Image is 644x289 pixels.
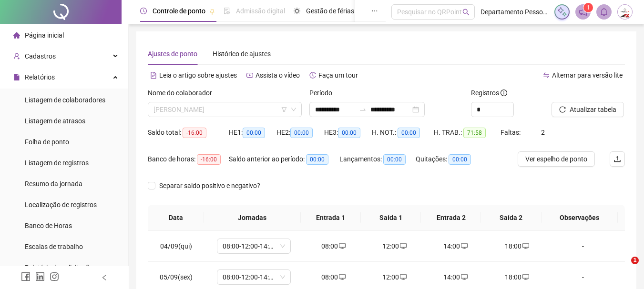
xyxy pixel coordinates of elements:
span: Banco de Horas [25,222,72,229]
span: facebook [21,272,31,281]
th: Saída 2 [481,205,541,231]
span: 08:00-12:00-14:00-18:00 [223,239,285,253]
th: Entrada 2 [421,205,481,231]
span: history [309,72,316,79]
label: Período [309,88,338,98]
div: 18:00 [494,272,540,282]
span: search [462,9,470,16]
span: Leia o artigo sobre ajustes [159,71,237,79]
div: H. NOT.: [372,127,434,138]
span: Página inicial [25,31,64,39]
span: desktop [460,243,468,249]
span: Gestão de férias [306,7,354,15]
img: 54126 [618,5,632,19]
span: Assista o vídeo [256,71,300,79]
span: swap-right [359,106,367,113]
span: 71:58 [463,128,486,138]
button: Atualizar tabela [552,102,624,117]
div: 08:00 [311,241,357,251]
span: clock-circle [140,8,147,14]
span: info-circle [501,90,507,96]
span: notification [579,8,587,16]
label: Nome do colaborador [148,88,218,98]
span: 1 [587,4,590,11]
div: 14:00 [433,241,479,251]
span: Ver espelho de ponto [525,154,587,164]
img: sparkle-icon.fc2bf0ac1784a2077858766a79e2daf3.svg [557,7,567,17]
span: file-text [150,72,157,79]
div: HE 3: [324,127,372,138]
span: reload [559,106,566,113]
span: bell [600,8,608,16]
span: file [13,74,20,80]
span: Ajustes de ponto [148,50,197,58]
span: desktop [338,243,346,249]
div: Quitações: [416,154,482,165]
span: Listagem de registros [25,159,89,167]
span: Relatório de solicitações [25,264,96,271]
span: 00:00 [383,154,406,165]
span: Listagem de colaboradores [25,96,105,104]
span: pushpin [209,9,215,14]
th: Saída 1 [361,205,421,231]
span: 00:00 [449,154,471,165]
span: instagram [50,272,59,281]
span: Histórico de ajustes [213,50,271,58]
span: 05/09(sex) [160,273,193,281]
span: Resumo da jornada [25,180,82,188]
span: Faça um tour [318,71,358,79]
span: 1 [631,257,639,264]
span: Relatórios [25,73,55,81]
span: Admissão digital [236,7,285,15]
span: user-add [13,53,20,60]
div: 08:00 [311,272,357,282]
span: Atualizar tabela [570,104,616,115]
span: Escalas de trabalho [25,243,83,250]
div: 12:00 [372,272,418,282]
span: Controle de ponto [153,7,205,15]
button: Ver espelho de ponto [518,151,595,167]
span: upload [613,155,621,163]
span: 00:00 [398,128,420,138]
span: desktop [338,274,346,280]
span: 2 [541,129,545,136]
span: Localização de registros [25,201,97,209]
div: 12:00 [372,241,418,251]
sup: 1 [583,3,593,12]
span: BRUNO DA SILVA BIANCK [153,102,296,117]
div: - [555,241,611,251]
div: 14:00 [433,272,479,282]
span: swap [543,72,550,79]
span: linkedin [35,272,45,281]
span: filter [281,107,287,112]
span: Faltas: [501,129,522,136]
div: 18:00 [494,241,540,251]
span: desktop [521,243,529,249]
span: 08:00-12:00-14:00-18:00 [223,270,285,284]
span: desktop [460,274,468,280]
span: ellipsis [371,8,378,14]
span: 00:00 [306,154,328,165]
span: down [291,107,296,112]
span: left [101,274,108,281]
span: desktop [399,274,407,280]
th: Observações [542,205,618,231]
span: Alternar para versão lite [552,71,623,79]
span: desktop [399,243,407,249]
th: Entrada 1 [301,205,361,231]
div: - [555,272,611,282]
span: Cadastros [25,52,56,60]
span: desktop [521,274,529,280]
span: 04/09(qui) [160,242,192,250]
span: Listagem de atrasos [25,117,85,125]
span: Departamento Pessoal - ASX COMERCIO LTDA [480,7,549,17]
span: home [13,32,20,39]
span: youtube [246,72,253,79]
span: 00:00 [338,128,360,138]
div: Lançamentos: [339,154,416,165]
span: Registros [471,88,507,98]
span: file-done [224,8,230,14]
span: Observações [549,212,610,223]
span: sun [294,8,300,14]
iframe: Intercom live chat [612,257,634,279]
